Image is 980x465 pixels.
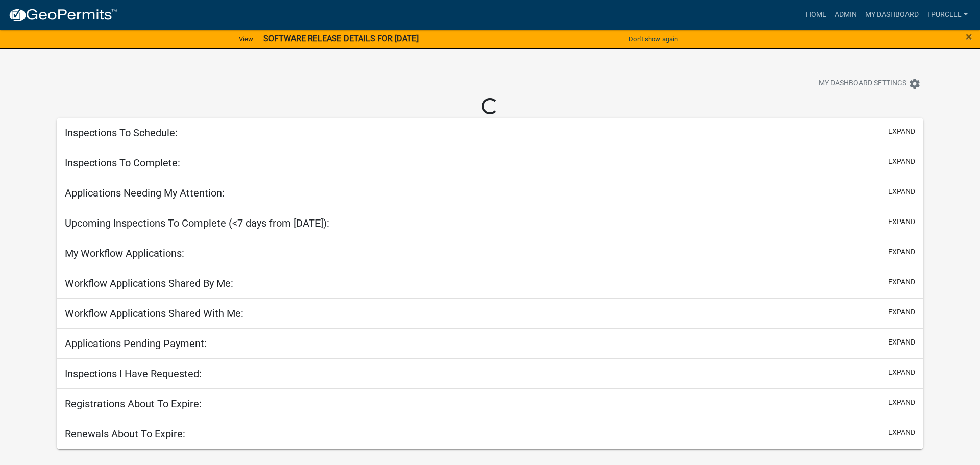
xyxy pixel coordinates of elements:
[263,34,419,43] strong: SOFTWARE RELEASE DETAILS FOR [DATE]
[802,5,830,25] a: Home
[65,337,207,350] h5: Applications Pending Payment:
[861,5,923,25] a: My Dashboard
[888,397,915,408] button: expand
[830,5,861,25] a: Admin
[888,186,915,197] button: expand
[235,31,257,47] a: View
[888,367,915,378] button: expand
[65,217,329,229] h5: Upcoming Inspections To Complete (<7 days from [DATE]):
[65,277,233,289] h5: Workflow Applications Shared By Me:
[888,337,915,348] button: expand
[923,5,972,25] a: Tpurcell
[966,31,972,43] button: Close
[65,157,180,169] h5: Inspections To Complete:
[888,277,915,287] button: expand
[65,307,243,320] h5: Workflow Applications Shared With Me:
[888,126,915,137] button: expand
[65,187,225,199] h5: Applications Needing My Attention:
[888,216,915,227] button: expand
[888,156,915,167] button: expand
[888,307,915,317] button: expand
[65,127,178,139] h5: Inspections To Schedule:
[819,78,906,90] span: My Dashboard Settings
[65,247,184,259] h5: My Workflow Applications:
[625,31,682,47] button: Don't show again
[65,368,202,380] h5: Inspections I Have Requested:
[811,74,929,93] button: My Dashboard Settingssettings
[888,247,915,257] button: expand
[909,78,921,90] i: settings
[888,427,915,438] button: expand
[966,30,972,44] span: ×
[65,428,185,440] h5: Renewals About To Expire:
[65,398,202,410] h5: Registrations About To Expire:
